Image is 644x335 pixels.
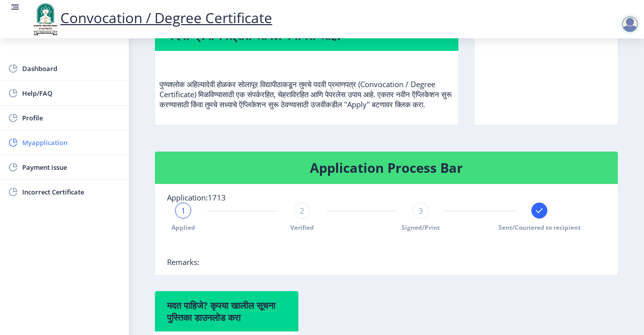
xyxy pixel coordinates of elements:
p: पुण्यश्लोक अहिल्यादेवी होळकर सोलापूर विद्यापीठाकडून तुमचे पदवी प्रमाणपत्र (Convocation / Degree C... [159,59,454,109]
span: Incorrect Certificate [22,186,121,198]
img: logo [30,2,60,36]
span: 2 [300,206,304,216]
span: Help/FAQ [22,87,121,99]
span: 1 [181,206,186,216]
span: Application:1713 [167,192,226,203]
span: Verified [290,223,314,232]
span: Sent/Couriered to recipient [499,223,581,232]
h4: Application Process Bar [167,160,606,176]
span: Profile [22,112,121,124]
a: Convocation / Degree Certificate [30,8,272,27]
span: Remarks: [167,257,199,267]
span: Signed/Print [401,223,440,232]
span: Payment issue [22,161,121,173]
h6: मदत पाहिजे? कृपया खालील सूचना पुस्तिका डाउनलोड करा [167,299,286,323]
span: Myapplication [22,137,121,149]
span: 3 [419,206,423,216]
span: Dashboard [22,62,121,75]
span: Applied [172,223,195,232]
